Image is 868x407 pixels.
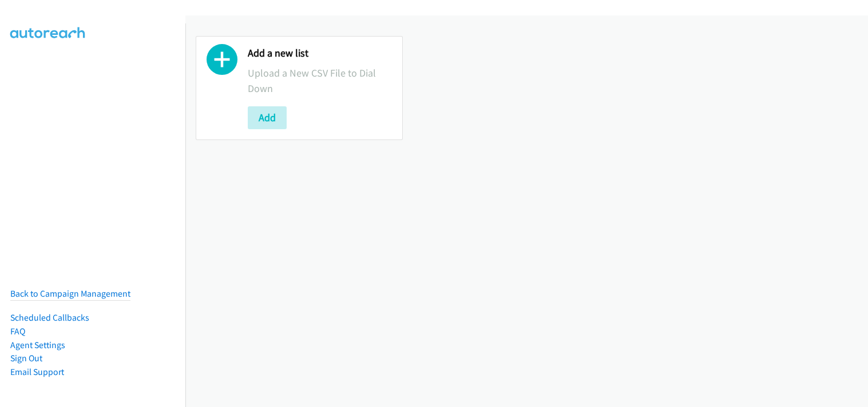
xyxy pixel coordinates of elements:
[248,65,392,96] p: Upload a New CSV File to Dial Down
[10,366,64,377] a: Email Support
[10,326,25,337] a: FAQ
[10,288,130,299] a: Back to Campaign Management
[10,340,65,350] a: Agent Settings
[248,106,287,129] button: Add
[10,353,42,364] a: Sign Out
[248,47,392,60] h2: Add a new list
[10,312,89,323] a: Scheduled Callbacks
